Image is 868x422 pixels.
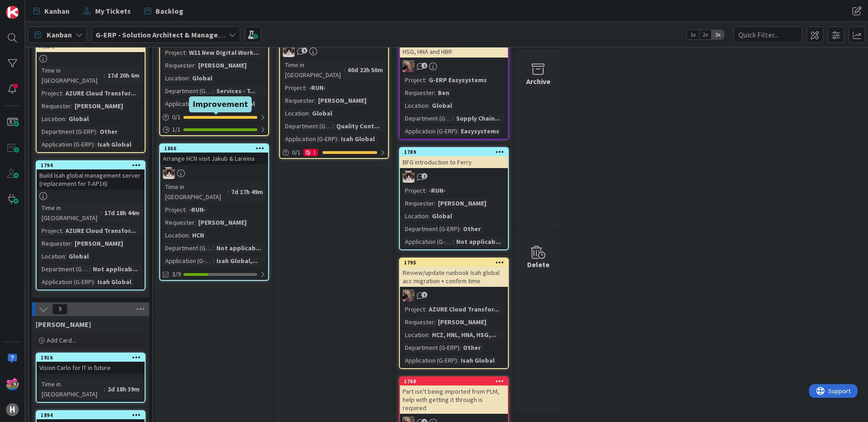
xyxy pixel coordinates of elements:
div: 1794 [41,162,145,169]
div: Department (G-ERP) [403,224,459,234]
div: Archive [526,76,550,87]
div: Department (G-ERP) [283,121,333,131]
span: : [434,198,436,208]
div: 1794 [37,161,145,169]
div: 1/1 [160,124,268,135]
div: 1768 [404,378,508,385]
a: 1795Review/update runbook Isah global acc migration + confirm timeBFProject:AZURE Cloud Transfor.... [399,258,509,369]
span: : [305,83,307,93]
a: Backlog [139,3,189,19]
div: [PERSON_NAME] [436,317,489,327]
div: G-ERP Easysystems [426,75,489,85]
div: 1894 [37,411,145,419]
div: Global [430,100,454,111]
div: -RUN- [426,185,448,195]
div: Requester [163,217,194,227]
span: : [71,101,72,111]
span: 9 [52,304,68,315]
span: : [457,126,458,136]
div: BFG introduction to Ferry [400,156,508,168]
div: Services - T... [214,86,258,96]
div: Location [39,251,65,261]
div: Project [39,88,62,98]
div: 1866 [164,145,268,152]
div: Other [97,127,120,137]
span: : [101,208,102,218]
div: 0/1 [160,111,268,123]
div: Global [66,114,91,124]
a: My Tickets [78,3,136,19]
span: Kevin [36,320,91,329]
div: Global [310,108,334,118]
span: 2 [421,63,427,69]
div: [PERSON_NAME] [316,95,369,105]
div: 2d 18h 39m [105,384,142,394]
img: Kv [403,171,415,183]
span: : [71,238,72,248]
div: Isah Global [95,277,134,287]
h5: Improvement [193,100,248,109]
span: : [194,60,196,70]
div: Time in [GEOGRAPHIC_DATA] [163,182,227,202]
span: 0 / 1 [172,112,181,122]
div: [PERSON_NAME] [196,217,249,227]
div: 60d 22h 50m [345,65,385,75]
div: Supply Chain... [454,113,502,123]
div: Project [163,47,185,58]
div: Other [461,343,483,353]
div: 1 [303,149,318,156]
span: : [459,224,461,234]
div: Global [66,251,91,261]
div: Department (G-ERP) [403,113,453,123]
div: 1916Vision Carlo for IT in future [37,353,145,374]
div: Location [403,330,428,340]
b: G-ERP - Solution Architect & Management [96,30,236,39]
span: : [425,185,426,195]
span: 0 / 1 [292,148,301,157]
div: Build Isah global management server (replacement for T-AP16) [37,169,145,190]
span: Kanban [47,29,72,40]
div: Application (G-ERP) [163,256,213,266]
div: Location [39,114,65,124]
span: 1 [421,292,427,298]
div: Global [430,211,454,221]
div: -RUN- [187,205,208,215]
div: Application (G-ERP) [39,139,94,149]
div: H [6,403,19,416]
div: Application (G-ERP) [163,99,217,109]
div: 1894 [41,412,145,418]
div: 1768 [400,377,508,385]
img: Visit kanbanzone.com [6,6,19,19]
span: : [428,100,430,111]
div: HCZ, HNL, HNA, HSG,... [430,330,498,340]
span: 3/9 [172,269,181,279]
div: Easysystems [458,126,501,136]
div: 1916 [37,353,145,362]
div: 1795Review/update runbook Isah global acc migration + confirm time [400,258,508,287]
span: Add Card... [47,336,76,344]
div: 0/11 [280,147,388,158]
div: Department (G-ERP) [163,86,213,96]
input: Quick Filter... [733,26,802,43]
div: Kv [280,45,388,57]
span: : [344,65,345,75]
div: Project [403,304,425,314]
div: 17d 18h 44m [102,208,142,218]
div: Department (G-ERP) [39,127,96,137]
div: Time in [GEOGRAPHIC_DATA] [39,379,104,399]
span: : [428,330,430,340]
span: : [104,384,105,394]
div: 1795 [404,259,508,266]
div: 1916 [41,354,145,361]
span: 2x [699,30,712,39]
div: Kv [160,167,268,179]
div: -RUN- [307,83,328,93]
span: : [189,73,190,83]
div: Requester [283,95,314,105]
div: [PERSON_NAME] [72,238,125,248]
span: : [459,343,461,353]
span: : [185,47,187,58]
div: Arrange HCN visit Jakub & Lareina [160,153,268,164]
div: 1789 [400,148,508,156]
span: : [314,95,316,105]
